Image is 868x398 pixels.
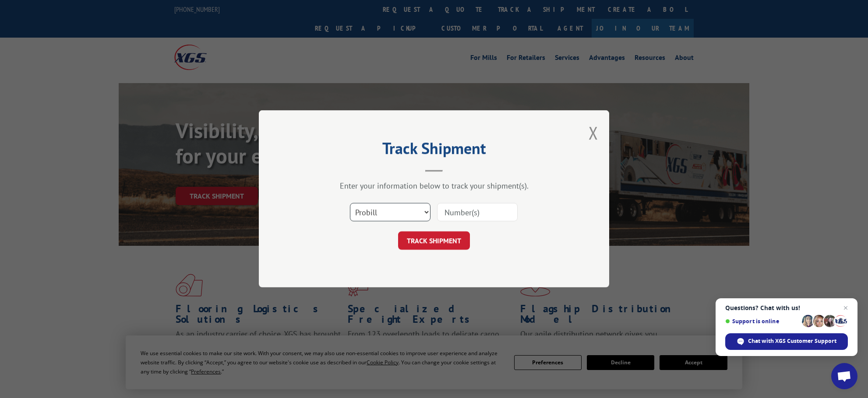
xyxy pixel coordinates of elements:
span: Close chat [840,303,851,313]
div: Open chat [831,363,857,389]
span: Chat with XGS Customer Support [748,337,836,345]
div: Enter your information below to track your shipment(s). [303,181,565,191]
span: Questions? Chat with us! [725,304,848,311]
h2: Track Shipment [303,142,565,159]
button: Close modal [589,121,598,144]
input: Number(s) [437,203,518,222]
div: Chat with XGS Customer Support [725,333,848,350]
button: TRACK SHIPMENT [398,232,470,250]
span: Support is online [725,318,799,325]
